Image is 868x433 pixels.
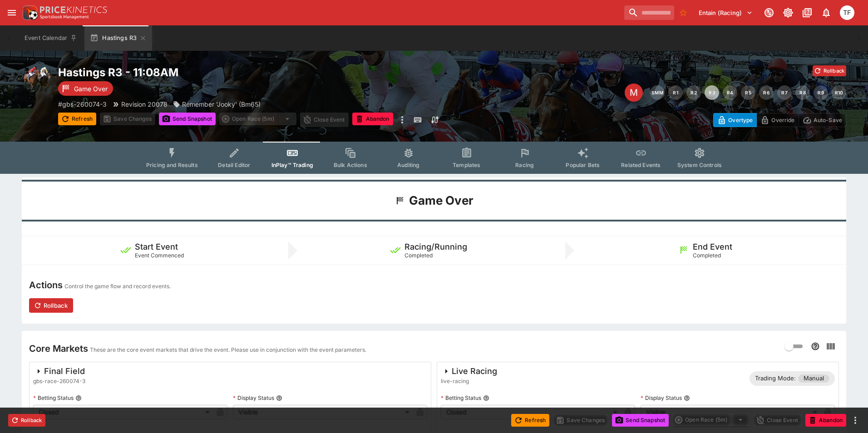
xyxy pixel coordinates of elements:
[58,65,452,79] h2: Copy To Clipboard
[705,85,719,100] button: R3
[40,15,89,19] img: Sportsbook Management
[483,395,489,401] button: Betting Status
[728,115,753,125] p: Overtype
[713,113,757,127] button: Overtype
[74,84,108,93] p: Game Over
[777,85,792,100] button: R7
[693,252,721,259] span: Completed
[780,5,796,21] button: Toggle light/dark mode
[676,5,690,20] button: No Bookmarks
[650,85,665,100] button: SMM
[135,252,184,259] span: Event Commenced
[33,394,74,402] p: Betting Status
[453,162,480,168] span: Templates
[840,5,854,20] div: Tom Flynn
[641,394,682,402] p: Display Status
[624,5,674,20] input: search
[159,113,216,125] button: Send Snapshot
[755,374,796,383] p: Trading Mode:
[832,85,846,100] button: R10
[276,395,282,401] button: Display Status
[84,25,152,51] button: Hastings R3
[33,366,85,377] div: Final Field
[612,414,669,427] button: Send Snapshot
[8,414,45,427] button: Rollback
[29,343,88,354] h4: Core Markets
[58,99,107,109] p: Copy To Clipboard
[404,252,433,259] span: Completed
[677,162,722,168] span: System Controls
[352,114,393,123] span: Mark an event as closed and abandoned.
[121,99,168,109] p: Revision 20078
[684,395,690,401] button: Display Status
[799,113,846,127] button: Auto-Save
[58,113,96,125] button: Refresh
[173,99,261,109] div: Remember 'Jooky' (Bm65)
[409,193,473,208] h1: Game Over
[805,414,846,427] button: Abandon
[723,85,737,100] button: R4
[146,162,198,168] span: Pricing and Results
[182,99,261,109] p: Remember 'Jooky' (Bm65)
[771,115,794,125] p: Override
[756,113,799,127] button: Override
[566,162,600,168] span: Popular Bets
[713,113,846,127] div: Start From
[798,374,829,383] span: Manual
[75,395,82,401] button: Betting Status
[218,162,250,168] span: Detail Editor
[22,65,51,94] img: horse_racing.png
[29,279,63,291] h4: Actions
[759,85,774,100] button: R6
[404,241,467,252] h5: Racing/Running
[334,162,367,168] span: Bulk Actions
[4,5,20,21] button: open drawer
[850,415,861,426] button: more
[219,113,296,125] div: split button
[29,298,73,313] button: Rollback
[741,85,755,100] button: R5
[799,5,815,21] button: Documentation
[818,5,834,21] button: Notifications
[693,241,732,252] h5: End Event
[650,85,846,100] nav: pagination navigation
[441,366,497,377] div: Live Racing
[672,413,750,426] div: split button
[397,113,408,127] button: more
[441,394,481,402] p: Betting Status
[814,85,828,100] button: R9
[19,25,83,51] button: Event Calendar
[813,65,846,76] button: Rollback
[64,282,171,291] p: Control the game flow and record events.
[761,5,777,21] button: Connected to PK
[805,415,846,424] span: Mark an event as closed and abandoned.
[441,377,497,386] span: live-racing
[33,377,85,386] span: gbs-race-260074-3
[511,414,549,427] button: Refresh
[625,84,643,102] div: Edit Meeting
[621,162,661,168] span: Related Events
[795,85,810,100] button: R8
[271,162,313,168] span: InPlay™ Trading
[352,113,393,125] button: Abandon
[20,4,38,22] img: PriceKinetics Logo
[515,162,534,168] span: Racing
[668,85,683,100] button: R1
[90,345,366,354] p: These are the core event markets that drive the event. Please use in conjunction with the event p...
[837,3,857,23] button: Tom Flynn
[135,241,178,252] h5: Start Event
[693,5,758,20] button: Select Tenant
[397,162,419,168] span: Auditing
[686,85,701,100] button: R2
[233,394,274,402] p: Display Status
[814,115,842,125] p: Auto-Save
[40,6,107,13] img: PriceKinetics
[139,142,729,174] div: Event type filters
